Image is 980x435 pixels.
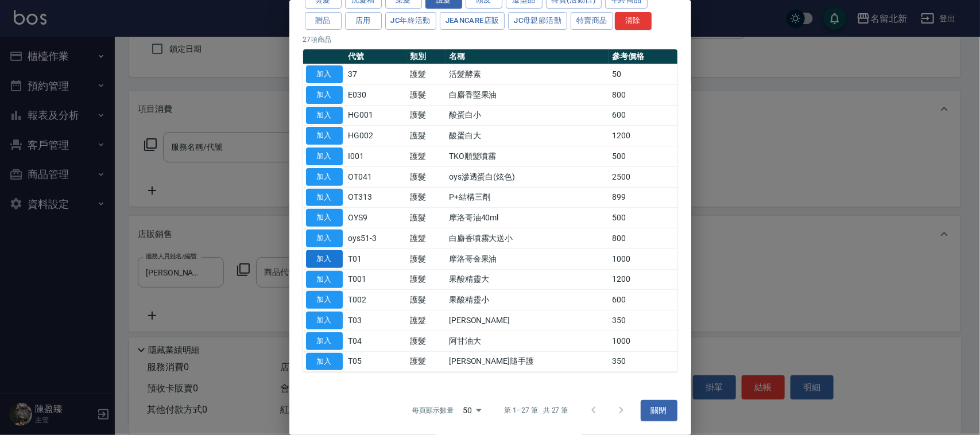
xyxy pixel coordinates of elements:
td: 1000 [609,331,677,351]
td: 護髮 [407,331,446,351]
button: 贈品 [305,12,342,30]
td: 活髮酵素 [446,64,609,85]
td: 1200 [609,269,677,290]
td: 2500 [609,166,677,187]
button: 加入 [306,65,343,83]
td: 500 [609,208,677,228]
td: 350 [609,310,677,331]
td: T001 [346,269,407,290]
td: T04 [346,331,407,351]
td: 白麝香噴霧大送小 [446,228,609,249]
td: 50 [609,64,677,85]
td: 350 [609,351,677,372]
button: JC年終活動 [385,12,436,30]
td: 護髮 [407,105,446,126]
td: 護髮 [407,228,446,249]
p: 每頁顯示數量 [412,405,454,415]
td: 護髮 [407,126,446,146]
td: 500 [609,146,677,167]
td: 800 [609,84,677,105]
td: T002 [346,290,407,310]
button: JC母親節活動 [508,12,567,30]
td: I001 [346,146,407,167]
td: T05 [346,351,407,372]
td: P+結構三劑 [446,187,609,208]
button: 加入 [306,250,343,268]
td: 護髮 [407,146,446,167]
button: 加入 [306,312,343,329]
td: 護髮 [407,248,446,269]
td: 護髮 [407,351,446,372]
td: 37 [346,64,407,85]
th: 類別 [407,49,446,64]
th: 代號 [346,49,407,64]
td: 果酸精靈大 [446,269,609,290]
button: 加入 [306,332,343,350]
td: 摩洛哥油40ml [446,208,609,228]
td: 1200 [609,126,677,146]
td: T01 [346,248,407,269]
td: 600 [609,105,677,126]
td: 阿甘油大 [446,331,609,351]
td: oys51-3 [346,228,407,249]
td: 護髮 [407,208,446,228]
td: HG002 [346,126,407,146]
td: HG001 [346,105,407,126]
td: 酸蛋白小 [446,105,609,126]
td: 護髮 [407,290,446,310]
p: 27 項商品 [303,34,677,45]
td: 護髮 [407,166,446,187]
button: 加入 [306,291,343,309]
button: 加入 [306,107,343,125]
button: 加入 [306,271,343,289]
td: oys滲透蛋白(炫色) [446,166,609,187]
td: 800 [609,228,677,249]
td: [PERSON_NAME] [446,310,609,331]
td: OT313 [346,187,407,208]
td: E030 [346,84,407,105]
td: 1000 [609,248,677,269]
td: 摩洛哥金果油 [446,248,609,269]
td: 600 [609,290,677,310]
td: 護髮 [407,310,446,331]
button: 加入 [306,147,343,165]
td: 酸蛋白大 [446,126,609,146]
td: 護髮 [407,187,446,208]
button: 加入 [306,168,343,186]
th: 參考價格 [609,49,677,64]
td: 護髮 [407,269,446,290]
td: 護髮 [407,84,446,105]
button: 加入 [306,230,343,247]
td: OYS9 [346,208,407,228]
td: 899 [609,187,677,208]
button: 關閉 [641,400,677,421]
button: 加入 [306,86,343,104]
td: 果酸精靈小 [446,290,609,310]
th: 名稱 [446,49,609,64]
td: T03 [346,310,407,331]
button: 加入 [306,209,343,227]
td: [PERSON_NAME]隨手護 [446,351,609,372]
button: 加入 [306,353,343,371]
p: 第 1–27 筆 共 27 筆 [504,405,568,415]
button: 加入 [306,189,343,207]
td: 白麝香堅果油 [446,84,609,105]
td: TKO順髮噴霧 [446,146,609,167]
div: 50 [458,395,486,426]
button: 加入 [306,127,343,145]
button: JeanCare店販 [440,12,505,30]
button: 店用 [345,12,382,30]
td: OT041 [346,166,407,187]
button: 特賣商品 [571,12,613,30]
button: 清除 [615,12,652,30]
td: 護髮 [407,64,446,85]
